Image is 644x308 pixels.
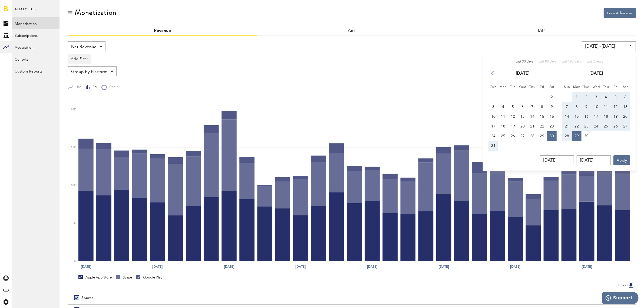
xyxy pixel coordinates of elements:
text: 5K [72,222,76,225]
span: 26 [613,124,618,128]
button: 2 [547,92,557,102]
a: Custom Reports [12,65,60,77]
span: 17 [491,124,496,128]
button: 4 [601,92,611,102]
button: 8 [537,102,547,112]
button: Apply [613,155,630,165]
button: 8 [572,102,582,112]
span: Line [73,85,82,90]
text: [DATE] [510,264,520,269]
span: Donut [107,85,118,90]
span: 1 [576,95,578,99]
button: 1 [572,92,582,102]
span: 24 [594,124,598,128]
button: 24 [488,131,498,141]
small: Friday [613,86,618,89]
span: 11 [604,105,608,109]
text: 10K [71,184,76,187]
button: 20 [518,122,527,131]
button: 5 [508,102,518,112]
span: 30 [550,134,554,138]
div: Source [81,296,94,300]
span: 18 [604,115,608,119]
button: 13 [620,102,630,112]
button: 29 [572,131,582,141]
span: Last 90 days [539,60,556,63]
span: 10 [491,115,496,119]
span: 10 [594,105,598,109]
span: 16 [584,115,589,119]
span: 22 [540,124,544,128]
span: 21 [530,124,534,128]
a: Monetization [12,17,60,29]
span: 26 [511,134,515,138]
text: [DATE] [296,264,306,269]
a: IAP [538,29,544,33]
small: Monday [573,86,580,89]
button: 15 [537,112,547,122]
span: 22 [574,124,579,128]
div: Google Play [136,275,162,280]
span: 18 [501,124,505,128]
button: 16 [547,112,557,122]
span: Last 180 days [562,60,581,63]
span: 6 [521,105,524,109]
span: 4 [502,105,504,109]
span: 14 [565,115,569,119]
small: Sunday [564,86,570,89]
a: Subscriptions [12,29,60,41]
button: 3 [591,92,601,102]
button: 10 [488,112,498,122]
button: 22 [572,122,582,131]
small: Sunday [490,86,497,89]
span: 8 [541,105,543,109]
button: 28 [562,131,572,141]
text: 20K [71,109,76,111]
span: 28 [530,134,534,138]
button: 25 [601,122,611,131]
text: 15K [71,146,76,149]
span: Bar [90,85,97,90]
button: Add Filter [68,54,91,64]
button: 11 [498,112,508,122]
span: 3 [595,95,597,99]
span: 2 [551,95,553,99]
small: Tuesday [583,86,589,89]
button: 6 [620,92,630,102]
span: 27 [520,134,525,138]
span: 5 [615,95,617,99]
span: 13 [520,115,525,119]
small: Saturday [549,86,554,89]
button: 19 [508,122,518,131]
small: Thursday [529,86,536,89]
span: 7 [531,105,533,109]
text: [DATE] [152,264,163,269]
button: 14 [562,112,572,122]
span: 24 [491,134,496,138]
span: 13 [623,105,628,109]
span: 14 [530,115,534,119]
text: [DATE] [81,264,91,269]
span: 16 [550,115,554,119]
small: Tuesday [510,86,516,89]
button: 13 [518,112,527,122]
button: 29 [537,131,547,141]
button: 17 [591,112,601,122]
span: 3 [492,105,494,109]
span: 20 [623,115,628,119]
button: 12 [611,102,620,112]
text: [DATE] [224,264,234,269]
text: [DATE] [582,264,592,269]
button: 28 [527,131,537,141]
button: 6 [518,102,527,112]
button: 7 [527,102,537,112]
span: 9 [551,105,553,109]
span: 30 [584,134,589,138]
button: 30 [547,131,557,141]
button: 22 [537,122,547,131]
span: Group by Platform [71,67,108,77]
button: 5 [611,92,620,102]
span: 29 [574,134,579,138]
a: Revenue [154,29,171,33]
button: 23 [547,122,557,131]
